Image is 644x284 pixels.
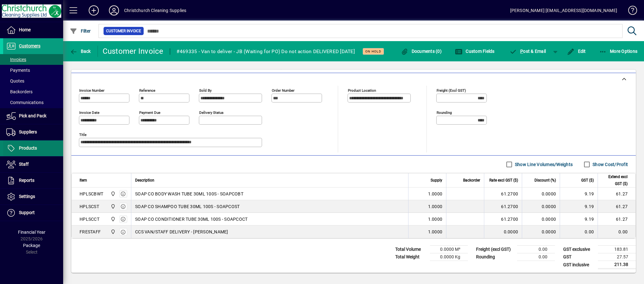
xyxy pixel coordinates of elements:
button: Documents (0) [399,46,443,57]
span: Settings [19,194,35,199]
span: Supply [431,177,442,184]
td: 27.57 [598,253,636,261]
td: 0.0000 [522,188,560,200]
span: More Options [599,49,638,54]
td: 0.0000 M³ [430,246,468,253]
td: 0.0000 [522,200,560,213]
span: Custom Fields [455,49,495,54]
span: Quotes [6,78,24,83]
button: Back [68,46,92,57]
span: 1.0000 [428,229,443,235]
span: SOAP CO CONDITIONER TUBE 30ML 100S - SOAPCOCT [135,216,247,222]
div: 61.2700 [488,216,518,222]
a: Support [3,205,63,221]
span: P [520,49,523,54]
a: Backorders [3,86,63,97]
span: ost & Email [510,49,546,54]
span: Package [23,243,40,248]
span: Support [19,210,35,215]
span: Item [80,177,87,184]
button: Edit [565,46,587,57]
mat-label: Freight (excl GST) [437,88,466,93]
span: Payments [6,68,30,73]
td: 0.0000 Kg [430,253,468,261]
span: Backorder [463,177,480,184]
a: Payments [3,65,63,76]
a: Staff [3,157,63,172]
span: Customer Invoice [106,28,141,34]
mat-label: Rounding [437,110,452,115]
span: Description [135,177,154,184]
span: Christchurch Cleaning Supplies Ltd [109,203,116,210]
mat-label: Payment due [139,110,160,115]
mat-label: Product location [348,88,376,93]
td: 211.38 [598,261,636,269]
span: Pick and Pack [19,113,46,118]
a: Settings [3,189,63,205]
span: 1.0000 [428,191,443,197]
span: CCS VAN/STAFF DELIVERY - [PERSON_NAME] [135,229,228,235]
td: 61.27 [598,200,635,213]
button: Post & Email [506,46,549,57]
span: Products [19,145,37,151]
div: Christchurch Cleaning Supplies [124,5,186,15]
td: GST exclusive [560,246,598,253]
td: 9.19 [560,213,598,225]
div: FRESTAFF [80,229,101,235]
label: Show Line Volumes/Weights [514,161,573,168]
mat-label: Invoice date [79,110,99,115]
span: Reports [19,178,34,183]
span: 1.0000 [428,203,443,210]
mat-label: Order number [272,88,295,93]
div: HPLSCST [80,203,99,210]
td: 9.19 [560,200,598,213]
a: Quotes [3,76,63,86]
td: 0.00 [517,246,555,253]
span: Christchurch Cleaning Supplies Ltd [109,216,116,223]
div: Customer Invoice [103,46,164,56]
span: Financial Year [18,230,45,235]
span: Extend excl GST ($) [602,173,628,187]
div: 61.2700 [488,191,518,197]
td: 0.00 [560,225,598,238]
span: Home [19,27,31,32]
a: Communications [3,97,63,108]
div: 0.0000 [488,229,518,235]
span: Documents (0) [401,49,442,54]
a: Knowledge Base [623,1,636,22]
span: Christchurch Cleaning Supplies Ltd [109,228,116,235]
button: More Options [598,46,639,57]
td: 9.19 [560,188,598,200]
span: Discount (%) [534,177,556,184]
td: Rounding [473,253,517,261]
td: 61.27 [598,213,635,225]
span: Back [70,49,91,54]
td: 61.27 [598,188,635,200]
a: Invoices [3,54,63,65]
div: [PERSON_NAME] [EMAIL_ADDRESS][DOMAIN_NAME] [510,5,617,15]
td: 0.0000 [522,213,560,225]
span: SOAP CO BODY WASH TUBE 30ML 100S - SOAPCOBT [135,191,243,197]
a: Pick and Pack [3,108,63,124]
app-page-header-button: Back [63,46,98,57]
span: Christchurch Cleaning Supplies Ltd [109,190,116,197]
td: Total Volume [392,246,430,253]
td: 0.00 [517,253,555,261]
span: On hold [365,49,381,53]
span: Backorders [6,89,33,94]
button: Profile [104,5,124,16]
td: 0.0000 [522,225,560,238]
button: Filter [68,25,92,37]
td: 0.00 [598,225,635,238]
label: Show Cost/Profit [591,161,628,168]
mat-label: Reference [139,88,155,93]
td: GST [560,253,598,261]
a: Home [3,22,63,38]
div: HPLSCCT [80,216,99,222]
td: Freight (excl GST) [473,246,517,253]
mat-label: Sold by [199,88,212,93]
div: #469335 - Van to deliver - JB (Waiting for PO) Do not action DELIVERED [DATE] [176,46,355,57]
span: SOAP CO SHAMPOO TUBE 30ML 100S - SOAPCOST [135,203,240,210]
td: 183.81 [598,246,636,253]
div: 61.2700 [488,203,518,210]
